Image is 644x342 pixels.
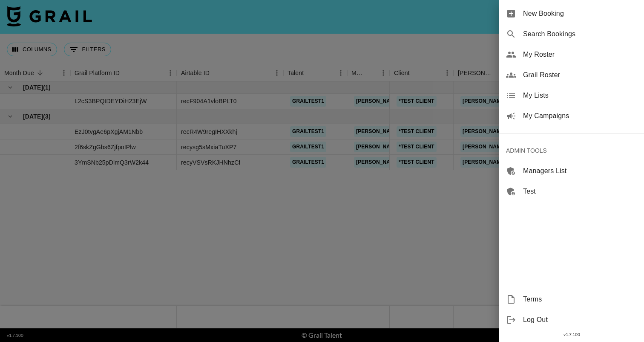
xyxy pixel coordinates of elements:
[523,70,637,80] span: Grail Roster
[499,181,644,202] div: Test
[499,330,644,339] div: v 1.7.100
[499,140,644,161] div: ADMIN TOOLS
[523,9,637,19] span: New Booking
[523,111,637,121] span: My Campaigns
[523,29,637,39] span: Search Bookings
[523,90,637,101] span: My Lists
[523,315,637,325] span: Log Out
[523,49,637,60] span: My Roster
[523,166,637,176] span: Managers List
[499,24,644,44] div: Search Bookings
[523,186,637,197] span: Test
[499,65,644,85] div: Grail Roster
[499,85,644,106] div: My Lists
[499,310,644,330] div: Log Out
[499,161,644,181] div: Managers List
[499,106,644,126] div: My Campaigns
[499,289,644,310] div: Terms
[499,44,644,65] div: My Roster
[523,294,637,304] span: Terms
[499,3,644,24] div: New Booking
